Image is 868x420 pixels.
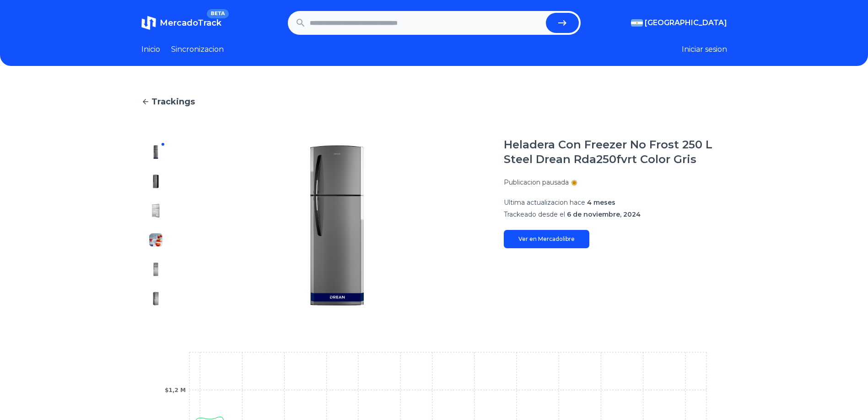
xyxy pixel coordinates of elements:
button: Iniciar sesion [682,44,727,55]
img: Argentina [631,19,643,27]
a: Trackings [141,95,727,108]
img: Heladera Con Freezer No Frost 250 L Steel Drean Rda250fvrt Color Gris [149,174,163,189]
tspan: $1,2 M [165,387,186,393]
a: MercadoTrackBETA [141,16,221,30]
span: BETA [207,9,228,18]
img: Heladera Con Freezer No Frost 250 L Steel Drean Rda250fvrt Color Gris [149,145,163,159]
span: [GEOGRAPHIC_DATA] [645,17,727,28]
img: Heladera Con Freezer No Frost 250 L Steel Drean Rda250fvrt Color Gris [149,203,163,218]
a: Ver en Mercadolibre [504,230,589,248]
img: Heladera Con Freezer No Frost 250 L Steel Drean Rda250fvrt Color Gris [149,291,163,306]
span: Trackeado desde el [504,210,565,218]
img: Heladera Con Freezer No Frost 250 L Steel Drean Rda250fvrt Color Gris [189,137,485,313]
span: Trackings [151,95,195,108]
img: MercadoTrack [141,16,156,30]
span: Ultima actualizacion hace [504,198,585,207]
button: [GEOGRAPHIC_DATA] [631,17,727,28]
h1: Heladera Con Freezer No Frost 250 L Steel Drean Rda250fvrt Color Gris [504,137,727,167]
img: Heladera Con Freezer No Frost 250 L Steel Drean Rda250fvrt Color Gris [149,233,163,247]
a: Sincronizacion [171,44,224,55]
p: Publicacion pausada [504,178,569,187]
span: 6 de noviembre, 2024 [567,210,641,218]
img: Heladera Con Freezer No Frost 250 L Steel Drean Rda250fvrt Color Gris [149,262,163,277]
a: Inicio [141,44,160,55]
span: MercadoTrack [160,18,221,28]
span: 4 meses [587,198,615,207]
